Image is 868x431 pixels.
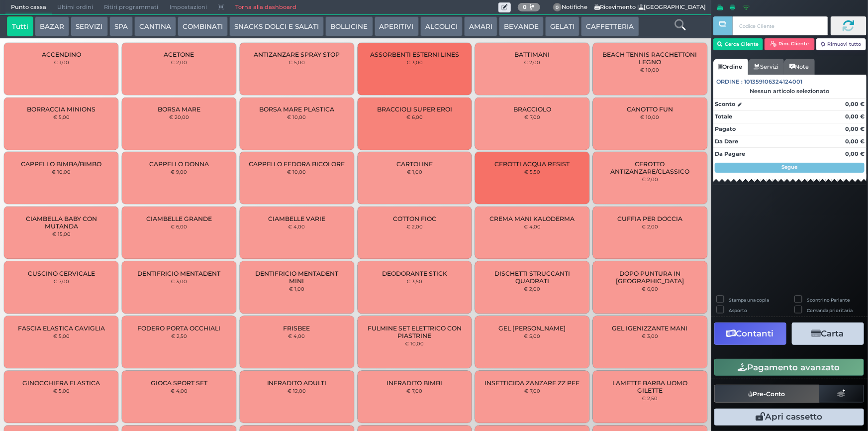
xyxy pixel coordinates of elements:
[35,16,69,36] button: BAZAR
[53,388,70,394] small: € 5,00
[642,286,658,292] small: € 6,00
[515,51,550,58] span: BATTIMANI
[617,215,682,222] span: CUFFIA PER DOCCIA
[171,278,187,284] small: € 3,00
[601,51,699,66] span: BEACH TENNIS RACCHETTONI LEGNO
[784,59,814,75] a: Note
[21,160,101,168] span: CAPPELLO BIMBA/BIMBO
[524,169,540,175] small: € 5,50
[109,16,133,36] button: SPA
[288,114,306,120] small: € 10,00
[171,388,188,394] small: € 4,00
[71,16,107,36] button: SERVIZI
[715,100,735,108] strong: Sconto
[268,215,325,222] span: CIAMBELLE VARIE
[325,16,373,36] button: BOLLICINE
[27,106,96,113] span: BORRACCIA MINIONS
[5,0,52,14] span: Punto cassa
[715,138,738,145] strong: Da Dare
[545,16,579,36] button: GELATI
[386,379,442,387] span: INFRADITO BIMBI
[729,307,747,314] label: Asporto
[845,150,865,157] strong: 0,00 €
[782,164,798,170] strong: Segue
[523,3,527,10] b: 0
[171,59,187,65] small: € 2,00
[171,333,187,339] small: € 2,50
[495,160,570,168] span: CEROTTI ACQUA RESIST
[845,101,865,108] strong: 0,00 €
[714,323,786,345] button: Contanti
[733,16,828,35] input: Codice Cliente
[845,113,865,120] strong: 0,00 €
[714,409,864,426] button: Apri cassetto
[288,169,306,175] small: € 10,00
[406,114,423,120] small: € 6,00
[149,160,209,168] span: CAPPELLO DONNA
[483,270,581,285] span: DISCHETTI STRUCCANTI QUADRATI
[601,270,699,285] span: DOPO PUNTURA IN [GEOGRAPHIC_DATA]
[642,395,658,401] small: € 2,50
[524,223,541,229] small: € 4,00
[22,379,100,387] span: GINOCCHIERA ELASTICA
[259,106,334,113] span: BORSA MARE PLASTICA
[524,59,541,65] small: € 2,00
[715,125,736,132] strong: Pagato
[53,333,70,339] small: € 5,00
[714,385,820,403] button: Pre-Conto
[715,113,732,120] strong: Totale
[713,59,748,75] a: Ordine
[513,106,551,113] span: BRACCIOLO
[553,3,562,12] span: 0
[642,223,658,229] small: € 2,00
[729,297,769,303] label: Stampa una copia
[375,16,419,36] button: APERITIVI
[134,16,176,36] button: CANTINA
[765,38,815,50] button: Rim. Cliente
[717,78,743,86] span: Ordine :
[7,16,33,36] button: Tutti
[164,51,194,58] span: ACETONE
[845,125,865,132] strong: 0,00 €
[52,169,71,175] small: € 10,00
[627,106,673,113] span: CANOTTO FUN
[406,59,423,65] small: € 3,00
[158,106,200,113] span: BORSA MARE
[745,78,803,86] span: 101359106324124001
[499,324,566,332] span: GEL [PERSON_NAME]
[54,59,69,65] small: € 1,00
[612,324,688,332] span: GEL IGENIZZANTE MANI
[713,88,867,95] div: Nessun articolo selezionato
[249,160,345,168] span: CAPPELLO FEDORA BICOLORE
[641,114,660,120] small: € 10,00
[254,51,340,58] span: ANTIZANZARE SPRAY STOP
[405,340,424,346] small: € 10,00
[267,379,327,387] span: INFRADITO ADULTI
[845,138,865,145] strong: 0,00 €
[289,333,305,339] small: € 4,00
[406,388,422,394] small: € 7,00
[230,0,302,14] a: Torna alla dashboard
[407,169,422,175] small: € 1,00
[53,114,70,120] small: € 5,00
[53,278,69,284] small: € 7,00
[464,16,497,36] button: AMARI
[642,176,658,182] small: € 2,00
[642,333,658,339] small: € 3,00
[641,67,660,73] small: € 10,00
[601,379,699,394] span: LAMETTE BARBA UOMO GILETTE
[524,333,541,339] small: € 5,00
[816,38,867,50] button: Rimuovi tutto
[748,59,784,75] a: Servizi
[524,388,540,394] small: € 7,00
[98,0,164,14] span: Ritiri programmati
[284,324,310,332] span: FRISBEE
[715,150,745,157] strong: Da Pagare
[171,223,187,229] small: € 6,00
[289,223,305,229] small: € 4,00
[248,270,346,285] span: DENTIFRICIO MENTADENT MINI
[229,16,324,36] button: SNACKS DOLCI E SALATI
[366,324,463,339] span: FULMINE SET ELETTRICO CON PIASTRINE
[164,0,212,14] span: Impostazioni
[288,388,306,394] small: € 12,00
